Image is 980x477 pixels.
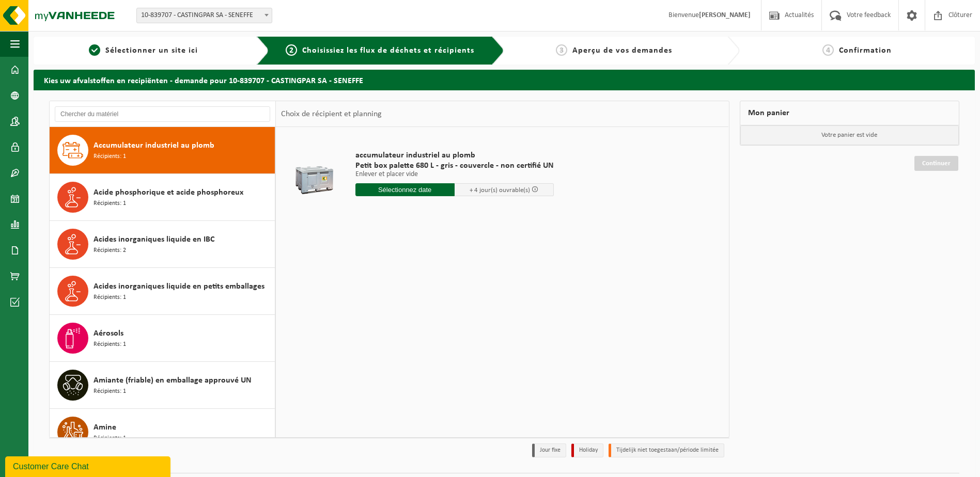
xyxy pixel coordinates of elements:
button: Acides inorganiques liquide en IBC Récipients: 2 [50,221,275,268]
span: Petit box palette 680 L - gris - couvercle - non certifié UN [355,161,554,171]
span: Récipients: 1 [94,340,126,349]
button: Acides inorganiques liquide en petits emballages Récipients: 1 [50,268,275,315]
span: Acides inorganiques liquide en petits emballages [94,280,265,293]
span: 3 [556,44,567,56]
span: Confirmation [839,46,892,55]
button: Acide phosphorique et acide phosphoreux Récipients: 1 [50,174,275,221]
span: Amine [94,421,116,434]
button: Amiante (friable) en emballage approuvé UN Récipients: 1 [50,362,275,409]
span: accumulateur industriel au plomb [355,150,554,161]
h2: Kies uw afvalstoffen en recipiënten - demande pour 10-839707 - CASTINGPAR SA - SENEFFE [34,70,975,90]
li: Jour fixe [532,443,566,457]
span: Accumulateur industriel au plomb [94,139,214,152]
span: Acides inorganiques liquide en IBC [94,233,214,246]
span: Amiante (friable) en emballage approuvé UN [94,374,252,387]
iframe: chat widget [5,454,173,477]
span: 10-839707 - CASTINGPAR SA - SENEFFE [136,8,272,23]
span: Aérosols [94,327,123,340]
a: 1Sélectionner un site ici [39,44,248,57]
span: 2 [286,44,297,56]
span: + 4 jour(s) ouvrable(s) [470,187,530,194]
span: Aperçu de vos demandes [572,46,672,55]
span: Récipients: 1 [94,293,126,303]
span: 4 [822,44,834,56]
li: Tijdelijk niet toegestaan/période limitée [609,443,724,457]
p: Votre panier est vide [740,125,959,145]
button: Aérosols Récipients: 1 [50,315,275,362]
p: Enlever et placer vide [355,171,554,178]
span: 1 [89,44,100,56]
span: Récipients: 1 [94,152,126,162]
li: Holiday [571,443,603,457]
span: Sélectionner un site ici [105,46,198,55]
input: Chercher du matériel [55,106,270,122]
span: Récipients: 1 [94,199,126,209]
span: Acide phosphorique et acide phosphoreux [94,186,243,199]
input: Sélectionnez date [355,183,455,196]
div: Choix de récipient et planning [276,101,387,127]
span: Récipients: 1 [94,387,126,396]
strong: [PERSON_NAME] [699,11,751,19]
div: Mon panier [740,101,960,125]
button: Amine Récipients: 1 [50,409,275,456]
a: Continuer [914,156,958,171]
span: 10-839707 - CASTINGPAR SA - SENEFFE [137,8,272,23]
button: Accumulateur industriel au plomb Récipients: 1 [50,127,275,174]
span: Choisissiez les flux de déchets et récipients [302,46,474,55]
span: Récipients: 2 [94,246,126,256]
span: Récipients: 1 [94,434,126,443]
